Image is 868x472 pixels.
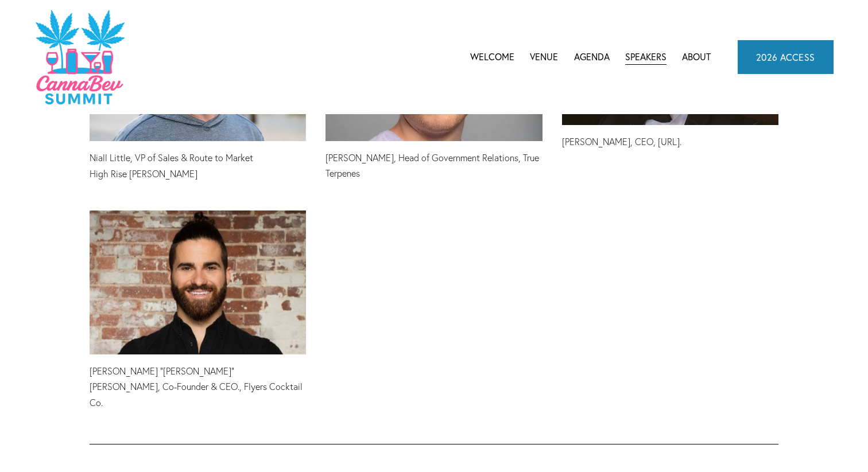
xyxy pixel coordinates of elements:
p: [PERSON_NAME] “[PERSON_NAME]” [PERSON_NAME], Co-Founder & CEO., Flyers Cocktail Co. [90,364,306,411]
p: Niall Little, VP of Sales & Route to Market High Rise [PERSON_NAME] [90,150,306,181]
a: folder dropdown [574,48,610,65]
a: 2026 ACCESS [738,40,834,73]
img: CannaDataCon [34,9,125,106]
span: Agenda [574,49,610,65]
p: [PERSON_NAME], Head of Government Relations, True Terpenes [325,150,542,181]
a: About [682,48,711,65]
a: Speakers [625,48,666,65]
a: Welcome [470,48,514,65]
p: [PERSON_NAME], CEO, [URL]. [562,134,778,150]
a: Venue [530,48,558,65]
